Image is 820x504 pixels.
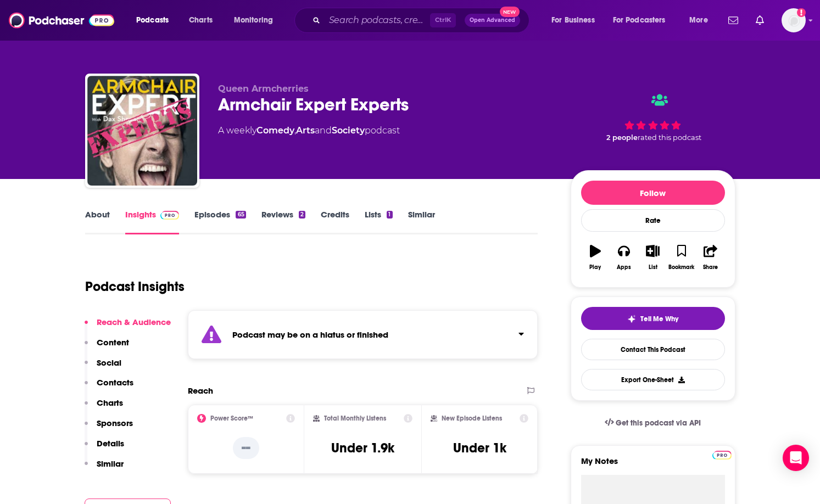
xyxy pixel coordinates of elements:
[233,437,259,459] p: --
[160,211,180,220] img: Podchaser Pro
[581,209,725,232] div: Rate
[85,209,110,234] a: About
[299,211,305,219] div: 2
[332,125,365,136] a: Society
[581,456,725,475] label: My Notes
[430,13,456,27] span: Ctrl K
[703,264,718,271] div: Share
[97,317,171,327] p: Reach & Audience
[544,12,609,29] button: open menu
[617,264,631,271] div: Apps
[638,238,667,277] button: List
[188,310,538,359] section: Click to expand status details
[581,307,725,330] button: tell me why sparkleTell Me Why
[783,445,809,471] div: Open Intercom Messenger
[724,11,743,30] a: Show notifications dropdown
[387,211,392,219] div: 1
[470,18,515,23] span: Open Advanced
[613,13,666,28] span: For Podcasters
[87,76,197,186] img: Armchair Expert Experts
[325,12,430,29] input: Search podcasts, credits, & more...
[581,181,725,205] button: Follow
[136,13,169,28] span: Podcasts
[294,125,296,136] span: ,
[85,458,124,479] button: Similar
[453,440,506,456] h3: Under 1k
[689,13,708,28] span: More
[226,12,287,29] button: open menu
[682,12,722,29] button: open menu
[442,415,502,422] h2: New Episode Listens
[627,315,636,323] img: tell me why sparkle
[712,449,732,460] a: Pro website
[782,8,806,32] span: Logged in as audreytaylor13
[194,209,246,234] a: Episodes65
[616,418,701,428] span: Get this podcast via API
[315,125,332,136] span: and
[97,458,124,469] p: Similar
[667,238,696,277] button: Bookmark
[256,125,294,136] a: Comedy
[97,357,121,368] p: Social
[581,369,725,390] button: Export One-Sheet
[97,418,133,428] p: Sponsors
[305,8,540,33] div: Search podcasts, credits, & more...
[97,377,133,388] p: Contacts
[97,337,129,348] p: Content
[638,133,701,142] span: rated this podcast
[85,418,133,438] button: Sponsors
[97,397,123,408] p: Charts
[606,133,638,142] span: 2 people
[218,124,400,137] div: A weekly podcast
[182,12,219,29] a: Charts
[236,211,246,219] div: 65
[782,8,806,32] img: User Profile
[696,238,724,277] button: Share
[551,13,595,28] span: For Business
[712,451,732,460] img: Podchaser Pro
[188,385,213,396] h2: Reach
[324,415,386,422] h2: Total Monthly Listens
[782,8,806,32] button: Show profile menu
[331,440,394,456] h3: Under 1.9k
[649,264,657,271] div: List
[261,209,305,234] a: Reviews2
[210,415,253,422] h2: Power Score™
[500,7,520,17] span: New
[218,83,309,94] span: Queen Armcherries
[189,13,213,28] span: Charts
[408,209,435,234] a: Similar
[365,209,392,234] a: Lists1
[234,13,273,28] span: Monitoring
[606,12,682,29] button: open menu
[751,11,768,30] a: Show notifications dropdown
[610,238,638,277] button: Apps
[581,238,610,277] button: Play
[596,410,710,436] a: Get this podcast via API
[85,278,185,295] h1: Podcast Insights
[85,317,171,337] button: Reach & Audience
[321,209,349,234] a: Credits
[9,10,114,31] img: Podchaser - Follow, Share and Rate Podcasts
[571,83,735,152] div: 2 peoplerated this podcast
[296,125,315,136] a: Arts
[85,438,124,458] button: Details
[640,315,678,323] span: Tell Me Why
[797,8,806,17] svg: Add a profile image
[125,209,180,234] a: InsightsPodchaser Pro
[85,397,123,418] button: Charts
[129,12,183,29] button: open menu
[589,264,601,271] div: Play
[668,264,694,271] div: Bookmark
[85,337,129,357] button: Content
[232,329,388,340] strong: Podcast may be on a hiatus or finished
[581,339,725,360] a: Contact This Podcast
[97,438,124,449] p: Details
[85,357,121,378] button: Social
[85,377,133,397] button: Contacts
[465,14,520,27] button: Open AdvancedNew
